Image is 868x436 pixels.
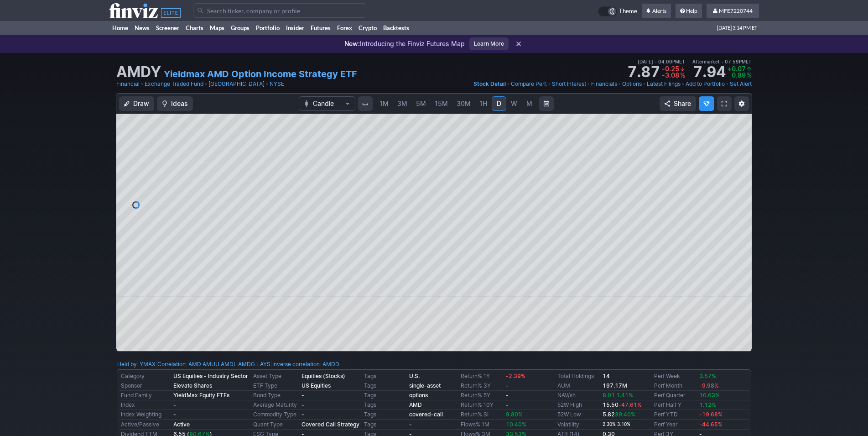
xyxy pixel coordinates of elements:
[662,71,679,79] span: -3.08
[526,100,532,107] span: M
[603,373,610,379] b: 14
[393,96,411,111] a: 3M
[615,411,635,418] span: 39.40%
[171,99,188,108] span: Ideas
[145,79,203,89] a: Exchange Traded Fund
[133,99,149,108] span: Draw
[699,401,716,408] span: 1.12%
[409,382,441,389] b: single-asset
[732,71,746,79] span: 0.89
[173,382,212,389] b: Elevate Shares
[619,6,637,16] span: Theme
[156,360,270,369] div: | :
[699,392,720,399] span: 10.63%
[598,6,637,16] a: Theme
[322,360,339,369] a: AMDD
[253,21,283,35] a: Portfolio
[506,392,509,399] b: -
[717,96,732,111] a: Fullscreen
[270,79,284,89] a: NYSE
[681,79,685,89] span: •
[409,421,412,428] b: -
[660,96,696,111] button: Share
[409,392,428,399] a: options
[313,99,341,108] span: Candle
[173,401,176,408] b: -
[119,400,172,410] td: Index
[647,80,681,87] span: Latest Filings
[475,96,491,111] a: 1H
[397,100,407,107] span: 3M
[362,400,407,410] td: Tags
[511,100,517,107] span: W
[469,37,509,50] a: Learn More
[207,21,228,35] a: Maps
[380,21,412,35] a: Backtests
[459,391,504,400] td: Return% 5Y
[452,96,475,111] a: 30M
[539,96,554,111] button: Range
[457,100,471,107] span: 30M
[699,96,714,111] button: Explore new features
[119,372,172,381] td: Category
[721,59,723,64] span: •
[157,96,193,111] button: Ideas
[188,360,201,369] a: AMD
[506,373,525,379] span: -2.39%
[228,21,253,35] a: Groups
[173,411,176,418] b: -
[591,79,617,89] a: Financials
[251,372,300,381] td: Asset Type
[507,96,521,111] a: W
[164,68,357,80] a: Yieldmax AMD Option Income Strategy ETF
[556,400,601,410] td: 52W High
[552,79,586,89] a: Short Interest
[459,381,504,391] td: Return% 3Y
[416,100,426,107] span: 5M
[556,410,601,420] td: 52W Low
[473,80,506,87] span: Stock Detail
[647,79,681,89] a: Latest Filings
[747,71,752,79] span: %
[119,391,172,400] td: Fund Family
[375,96,393,111] a: 1M
[728,65,746,73] span: +0.07
[173,373,248,379] b: US Equities - Industry Sector
[301,401,304,408] b: -
[140,360,156,369] a: YMAX
[362,420,407,430] td: Tags
[556,420,601,430] td: Volatility
[409,401,422,408] a: AMD
[676,4,702,18] a: Help
[251,420,300,430] td: Quant Type
[283,21,307,35] a: Insider
[522,96,536,111] a: M
[726,79,729,89] span: •
[492,96,506,111] a: D
[692,58,752,66] span: Aftermarket 07:59PM ET
[204,79,208,89] span: •
[473,79,506,89] a: Stock Detail
[717,21,757,35] span: [DATE] 3:14 PM ET
[603,422,630,427] small: 2.30% 3.10%
[556,381,601,391] td: AUM
[556,372,601,381] td: Total Holdings
[131,21,153,35] a: News
[221,360,237,369] a: AMDL
[655,59,657,64] span: •
[334,21,355,35] a: Forex
[208,79,265,89] a: [GEOGRAPHIC_DATA]
[307,21,334,35] a: Futures
[265,79,269,89] span: •
[344,39,465,48] p: Introducing the Finviz Futures Map
[603,401,642,408] b: 15.50
[153,21,182,35] a: Screener
[548,79,551,89] span: •
[662,65,679,73] span: -0.25
[116,65,161,79] h1: AMDY
[301,392,304,399] b: -
[362,391,407,400] td: Tags
[707,4,759,18] a: MFE7220744
[203,360,219,369] a: AMUU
